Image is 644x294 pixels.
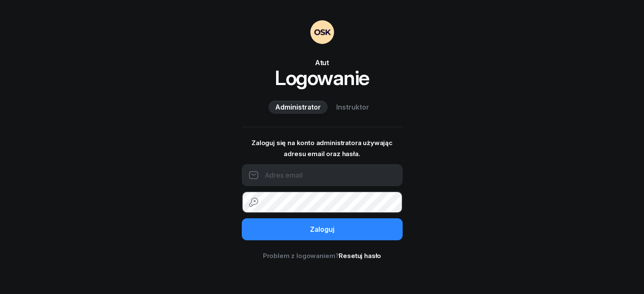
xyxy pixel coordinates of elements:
[336,102,369,113] span: Instruktor
[242,164,403,186] input: Adres email
[329,101,376,114] button: Instruktor
[242,137,403,159] p: Zaloguj się na konto administratora używając adresu email oraz hasła.
[275,102,321,113] span: Administrator
[310,224,334,235] div: Zaloguj
[339,252,381,260] a: Resetuj hasło
[242,250,403,261] div: Problem z logowaniem?
[242,58,403,68] div: Atut
[242,68,403,88] h1: Logowanie
[242,218,403,240] button: Zaloguj
[310,20,334,44] img: OSKAdmin
[268,101,328,114] button: Administrator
